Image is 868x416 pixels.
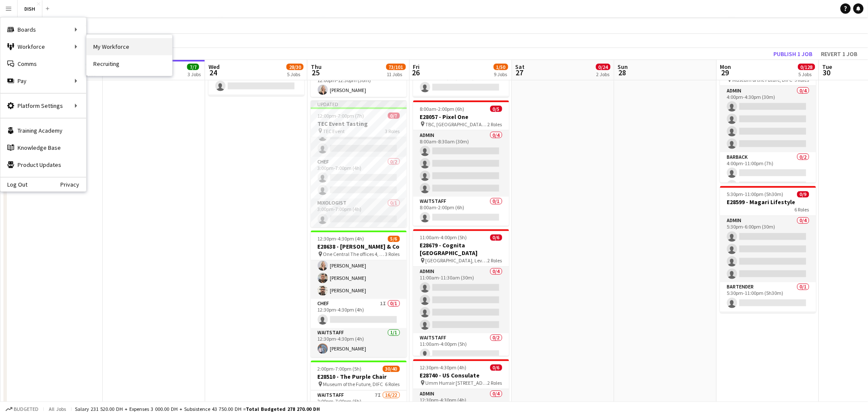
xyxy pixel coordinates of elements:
span: 8:00am-2:00pm (6h) [420,106,465,112]
span: Museum of the Future, DIFC [323,381,383,388]
span: 0/9 [797,191,809,198]
div: 11 Jobs [387,71,406,77]
app-card-role: Chef1I0/112:30pm-4:30pm (4h) [311,299,407,328]
app-job-card: 8:00am-2:00pm (6h)0/5E28057 - Pixel One TBC, [GEOGRAPHIC_DATA] Internet City2 RolesAdmin0/48:00am... [413,101,509,226]
span: 26 [412,68,420,77]
span: Wed [209,63,220,71]
app-card-role: Bartender0/15:30pm-11:00pm (5h30m) [720,282,816,312]
button: DISH [18,0,42,17]
h3: E28638 - [PERSON_NAME] & Co [311,243,407,251]
span: 6 Roles [385,381,400,388]
span: 1/50 [494,64,508,70]
span: 0/128 [798,64,815,70]
button: Publish 1 job [770,48,816,59]
span: 30/40 [383,366,400,372]
span: 0/6 [490,365,502,371]
app-job-card: 5:30pm-11:00pm (5h30m)0/9E28599 - Magari Lifestyle6 RolesAdmin0/45:30pm-6:00pm (30m) Bartender0/1... [720,186,816,313]
app-card-role: Waitstaff1/112:30pm-4:30pm (4h)[PERSON_NAME] [311,328,407,357]
span: 24 [207,68,220,77]
button: Budgeted [4,404,40,414]
app-card-role: Waitstaff0/18:00am-2:00pm (6h) [413,197,509,226]
a: Comms [0,55,86,72]
span: 0/7 [388,113,400,119]
span: All jobs [47,406,68,412]
a: Privacy [60,181,86,188]
span: 73/101 [386,64,406,70]
div: Platform Settings [0,97,86,114]
app-card-role: Admin0/48:00am-8:30am (30m) [413,131,509,197]
span: TEC Event [323,128,345,134]
span: 12:30pm-4:30pm (4h) [420,365,467,371]
app-job-card: 4:00pm-11:00pm (7h)0/55E28569 - ICG Mena Museum of the Future, DIFC9 RolesAdmin0/44:00pm-4:30pm (... [720,56,816,183]
app-card-role: Waitstaff0/211:00am-4:00pm (5h) [413,333,509,375]
span: 30 [821,68,832,77]
a: Product Updates [0,156,86,173]
span: Mon [720,63,731,71]
span: Sat [516,63,525,71]
div: 5 Jobs [799,71,815,77]
span: One Central The offices 4, Level 7 DIFC [GEOGRAPHIC_DATA] [323,251,385,258]
div: Pay [0,72,86,89]
span: 5:30pm-11:00pm (5h30m) [727,191,784,198]
a: Recruiting [87,55,172,72]
a: Log Out [0,181,27,188]
span: 2 Roles [488,258,502,264]
span: [GEOGRAPHIC_DATA], Level 26, [GEOGRAPHIC_DATA] [426,258,488,264]
span: 12:30pm-4:30pm (4h) [318,236,364,242]
span: 25 [310,68,322,77]
span: 29 [719,68,731,77]
span: 6 Roles [795,207,809,213]
span: Tue [823,63,832,71]
app-card-role: Supervisor0/16:45am-3:00pm (8h15m) [413,67,509,96]
div: Boards [0,21,86,38]
app-card-role: Admin0/411:00am-11:30am (30m) [413,267,509,333]
span: 11:00am-4:00pm (5h) [420,235,467,241]
h3: E28599 - Magari Lifestyle [720,199,816,206]
div: 3 Jobs [188,71,201,77]
span: 12:00pm-7:00pm (7h) [318,113,364,119]
span: 3 Roles [385,128,400,134]
span: 5/6 [388,236,400,242]
span: 0/24 [596,64,611,70]
span: 2 Roles [488,121,502,128]
span: Sun [618,63,628,71]
app-card-role: Admin0/45:30pm-6:00pm (30m) [720,216,816,282]
app-card-role: Chef0/23:00pm-7:00pm (4h) [311,157,407,199]
div: 9 Jobs [494,71,508,77]
span: 27 [514,68,525,77]
div: Workforce [0,38,86,55]
span: 28 [617,68,628,77]
div: 5 Jobs [287,71,303,77]
h3: E28679 - Cognita [GEOGRAPHIC_DATA] [413,242,509,257]
h3: E28510 - The Purple Chair [311,373,407,381]
span: Total Budgeted 278 270.00 DH [246,406,320,412]
app-card-role: Admin4/412:30pm-1:00pm (30m)[PERSON_NAME][PERSON_NAME][PERSON_NAME][PERSON_NAME] [311,233,407,299]
h3: TEC Event Tasting [311,120,407,128]
span: 28/30 [286,64,304,70]
h3: E28057 - Pixel One [413,113,509,121]
span: TBC, [GEOGRAPHIC_DATA] Internet City [426,121,488,128]
button: Revert 1 job [818,48,861,59]
app-card-role: Barback0/24:00pm-11:00pm (7h) [720,152,816,194]
span: Fri [413,63,420,71]
div: Updated12:00pm-7:00pm (7h)0/7TEC Event Tasting TEC Event3 Roles12:00pm-12:30pm (30m) Chef0/23:00p... [311,101,407,227]
span: Budgeted [14,406,39,412]
h3: E28740 - US Consulate [413,372,509,380]
app-job-card: 12:30pm-4:30pm (4h)5/6E28638 - [PERSON_NAME] & Co One Central The offices 4, Level 7 DIFC [GEOGRA... [311,231,407,357]
a: Knowledge Base [0,139,86,156]
span: 7/7 [187,64,199,70]
div: Salary 231 520.00 DH + Expenses 3 000.00 DH + Subsistence 43 750.00 DH = [75,406,320,412]
a: Training Academy [0,122,86,139]
app-card-role: Mixologist0/13:00pm-7:00pm (4h) [311,199,407,228]
span: 2:00pm-7:00pm (5h) [318,366,362,372]
span: 3 Roles [385,251,400,258]
app-job-card: 11:00am-4:00pm (5h)0/6E28679 - Cognita [GEOGRAPHIC_DATA] [GEOGRAPHIC_DATA], Level 26, [GEOGRAPHIC... [413,229,509,356]
a: My Workforce [87,38,172,55]
span: 2 Roles [488,380,502,386]
span: 0/6 [490,235,502,241]
span: Umm Hurrair [STREET_ADDRESS] [426,380,488,386]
